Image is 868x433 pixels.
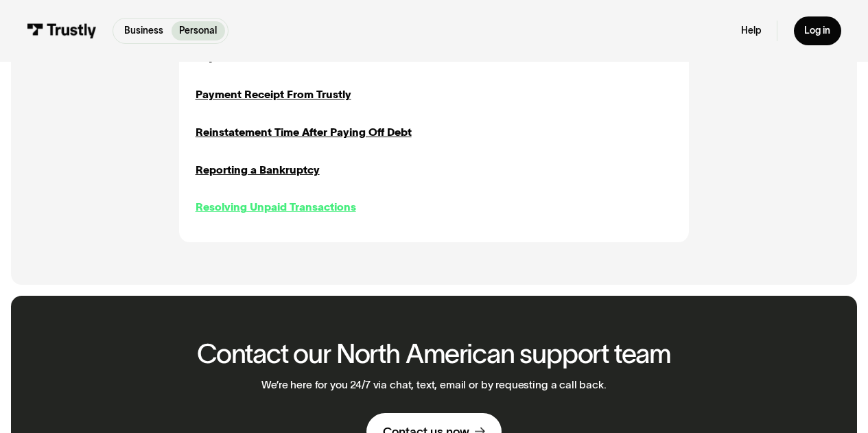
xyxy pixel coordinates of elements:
[179,24,217,38] p: Personal
[27,23,97,38] img: Trustly Logo
[794,16,841,45] a: Log in
[124,24,163,38] p: Business
[196,86,351,102] a: Payment Receipt From Trustly
[172,21,225,40] a: Personal
[116,21,171,40] a: Business
[196,124,412,140] a: Reinstatement Time After Paying Off Debt
[261,379,606,392] p: We’re here for you 24/7 via chat, text, email or by requesting a call back.
[196,199,356,215] a: Resolving Unpaid Transactions
[804,25,830,37] div: Log in
[197,339,671,368] h2: Contact our North American support team
[741,25,761,37] a: Help
[196,162,320,178] a: Reporting a Bankruptcy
